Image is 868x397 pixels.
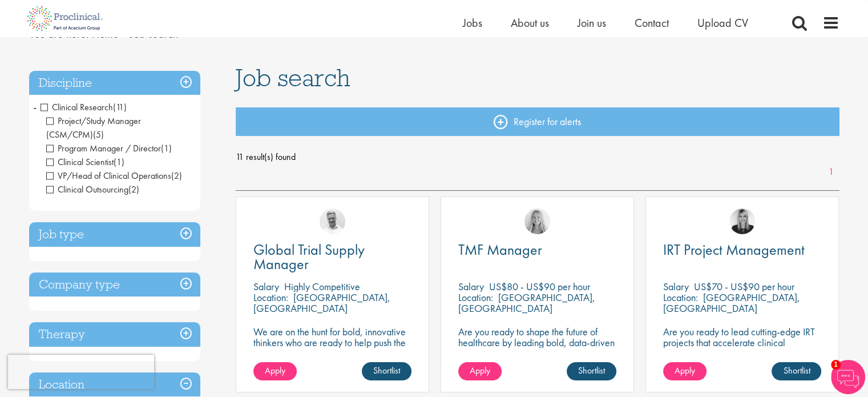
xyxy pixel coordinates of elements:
img: Shannon Briggs [524,208,550,234]
span: (11) [113,101,127,113]
span: Clinical Scientist [46,156,124,168]
span: Location: [663,291,698,304]
p: Are you ready to lead cutting-edge IRT projects that accelerate clinical breakthroughs in biotech? [663,326,821,359]
a: Upload CV [697,15,748,30]
p: Highly Competitive [284,280,360,293]
span: Clinical Outsourcing [46,183,128,195]
span: Apply [675,364,695,376]
a: Register for alerts [236,107,839,136]
a: TMF Manager [458,243,616,257]
a: Shortlist [362,362,411,380]
a: Global Trial Supply Manager [253,243,411,271]
h3: Company type [29,272,200,297]
p: Are you ready to shape the future of healthcare by leading bold, data-driven TMF strategies in a ... [458,326,616,370]
a: Apply [663,362,706,380]
p: We are on the hunt for bold, innovative thinkers who are ready to help push the boundaries of sci... [253,326,411,370]
a: Contact [635,15,669,30]
span: Location: [458,291,493,304]
h3: Job type [29,222,200,247]
img: Janelle Jones [729,208,755,234]
span: - [33,98,37,115]
p: [GEOGRAPHIC_DATA], [GEOGRAPHIC_DATA] [458,291,595,315]
a: Join us [578,15,606,30]
span: (1) [114,156,124,168]
p: [GEOGRAPHIC_DATA], [GEOGRAPHIC_DATA] [253,291,390,315]
span: (5) [93,129,104,141]
span: (2) [128,183,139,195]
a: Shortlist [772,362,821,380]
span: VP/Head of Clinical Operations [46,170,182,182]
a: Apply [253,362,297,380]
img: Chatbot [831,360,865,394]
span: TMF Manager [458,240,542,259]
a: Shortlist [567,362,616,380]
span: 11 result(s) found [236,149,839,166]
span: Clinical Research [41,101,127,113]
span: Salary [253,280,279,293]
span: Global Trial Supply Manager [253,240,365,274]
h3: Discipline [29,71,200,95]
p: US$70 - US$90 per hour [694,280,794,293]
p: US$80 - US$90 per hour [489,280,590,293]
span: Program Manager / Director [46,142,172,154]
span: Job search [236,62,350,93]
p: [GEOGRAPHIC_DATA], [GEOGRAPHIC_DATA] [663,291,800,315]
span: Apply [265,364,285,376]
span: IRT Project Management [663,240,805,259]
span: Salary [458,280,484,293]
span: 1 [831,360,841,370]
span: Program Manager / Director [46,142,161,154]
span: VP/Head of Clinical Operations [46,170,171,182]
span: (2) [171,170,182,182]
iframe: reCAPTCHA [8,355,154,389]
a: Jobs [463,15,482,30]
a: About us [511,15,549,30]
span: Apply [470,364,490,376]
span: Clinical Outsourcing [46,183,139,195]
span: Location: [253,291,288,304]
a: Apply [458,362,502,380]
img: Joshua Bye [320,208,345,234]
span: Project/Study Manager (CSM/CPM) [46,115,141,141]
span: Clinical Scientist [46,156,114,168]
span: (1) [161,142,172,154]
span: Salary [663,280,689,293]
a: 1 [823,166,839,179]
h3: Therapy [29,322,200,347]
span: Clinical Research [41,101,113,113]
a: IRT Project Management [663,243,821,257]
